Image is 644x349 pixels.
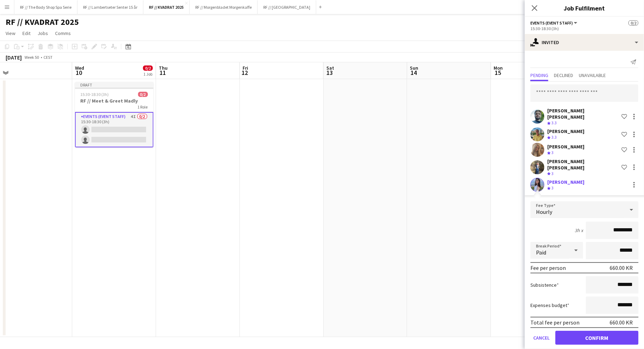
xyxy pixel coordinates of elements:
[629,20,638,26] span: 0/2
[551,134,557,140] span: 3.3
[610,264,633,271] div: 660.00 KR
[551,120,557,125] span: 3.3
[409,69,419,77] span: 14
[23,55,41,60] span: Week 50
[530,282,559,288] label: Subsistence
[547,158,619,171] div: [PERSON_NAME] [PERSON_NAME]
[75,82,154,88] div: Draft
[258,0,316,14] button: RF // [GEOGRAPHIC_DATA]
[6,54,22,61] div: [DATE]
[530,20,573,26] span: Events (Event Staff)
[547,107,619,120] div: [PERSON_NAME] [PERSON_NAME]
[530,20,578,26] button: Events (Event Staff)
[551,150,554,155] span: 3
[242,69,248,77] span: 12
[536,208,552,215] span: Hourly
[326,65,334,71] span: Sat
[325,69,334,77] span: 13
[35,29,51,38] a: Jobs
[243,65,248,71] span: Fri
[143,65,153,71] span: 0/2
[493,69,503,77] span: 15
[551,185,554,190] span: 3
[551,171,554,176] span: 3
[579,73,606,78] span: Unavailable
[6,17,79,27] h1: RF // KVADRAT 2025
[547,179,584,185] div: [PERSON_NAME]
[75,112,154,147] app-card-role: Events (Event Staff)4I0/215:30-18:30 (3h)
[555,331,638,345] button: Confirm
[410,65,419,71] span: Sun
[530,26,638,31] div: 15:30-18:30 (3h)
[75,98,154,104] h3: RF // Meet & Greet Madly
[55,30,71,36] span: Comms
[75,65,84,71] span: Wed
[22,30,30,36] span: Edit
[525,4,644,13] h3: Job Fulfilment
[38,30,48,36] span: Jobs
[77,0,143,14] button: RF // Lambertseter Senter 15 år
[547,128,584,134] div: [PERSON_NAME]
[158,69,168,77] span: 11
[190,0,258,14] button: RF // Morgenbladet Morgenkaffe
[143,71,152,77] div: 1 Job
[74,69,84,77] span: 10
[3,29,18,38] a: View
[81,92,109,97] span: 15:30-18:30 (3h)
[530,319,579,326] div: Total fee per person
[547,144,584,150] div: [PERSON_NAME]
[525,34,644,51] div: Invited
[43,55,53,60] div: CEST
[530,264,566,271] div: Fee per person
[20,29,33,38] a: Edit
[494,65,503,71] span: Mon
[530,73,548,78] span: Pending
[75,82,154,147] app-job-card: Draft15:30-18:30 (3h)0/2RF // Meet & Greet Madly1 RoleEvents (Event Staff)4I0/215:30-18:30 (3h)
[554,73,573,78] span: Declined
[6,30,15,36] span: View
[159,65,168,71] span: Thu
[143,0,190,14] button: RF // KVADRAT 2025
[52,29,74,38] a: Comms
[138,92,148,97] span: 0/2
[530,302,569,308] label: Expenses budget
[14,0,77,14] button: RF // The Body Shop Spa Serie
[610,319,633,326] div: 660.00 KR
[138,104,148,110] span: 1 Role
[530,331,553,345] button: Cancel
[575,227,583,233] div: 3h x
[536,249,546,256] span: Paid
